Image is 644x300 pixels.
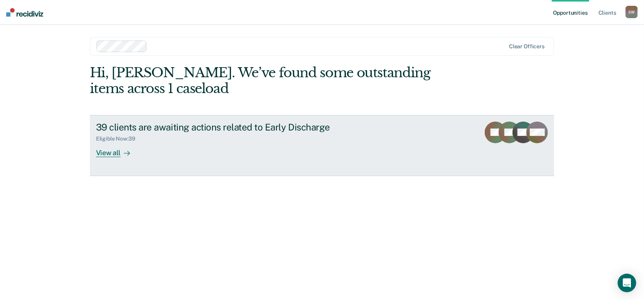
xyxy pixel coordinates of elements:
div: Eligible Now : 39 [96,136,142,142]
button: SW [625,6,638,18]
div: View all [96,142,139,157]
div: Clear officers [509,43,545,50]
a: 39 clients are awaiting actions related to Early DischargeEligible Now:39View all [90,115,555,176]
div: S W [625,6,638,18]
div: Hi, [PERSON_NAME]. We’ve found some outstanding items across 1 caseload [90,65,462,97]
div: Open Intercom Messenger [618,274,636,292]
div: 39 clients are awaiting actions related to Early Discharge [96,122,367,133]
img: Recidiviz [6,8,43,17]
